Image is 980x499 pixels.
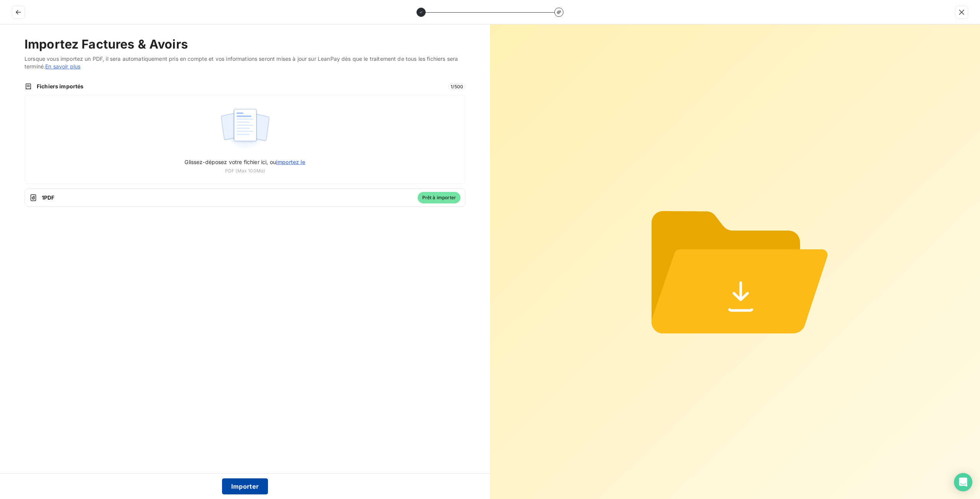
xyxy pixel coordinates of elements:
span: 1 / 500 [448,83,465,90]
a: En savoir plus [45,63,80,70]
span: Lorsque vous importez un PDF, il sera automatiquement pris en compte et vos informations seront m... [24,55,465,70]
span: Prêt à importer [418,192,461,203]
img: illustration [220,104,271,153]
span: Glissez-déposez votre fichier ici, ou [185,159,305,165]
span: 1 PDF [42,194,413,202]
span: Fichiers importés [37,83,444,90]
span: PDF (Max 100Mo) [225,167,265,174]
div: Open Intercom Messenger [954,473,972,491]
button: Importer [222,478,268,494]
h2: Importez Factures & Avoirs [24,37,465,52]
span: importez le [276,159,305,165]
